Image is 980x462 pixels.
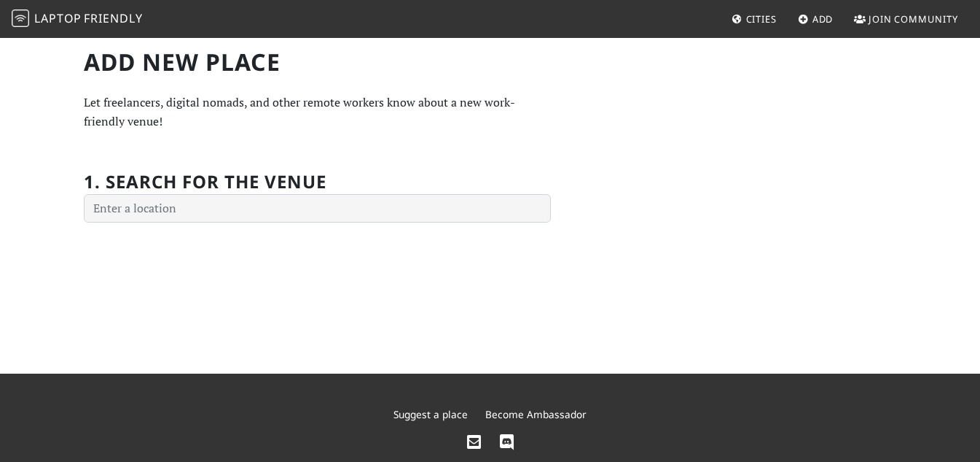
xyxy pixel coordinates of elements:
a: Suggest a place [393,407,468,421]
a: Cities [726,6,783,32]
p: Let freelancers, digital nomads, and other remote workers know about a new work-friendly venue! [84,93,551,131]
a: Join Community [848,6,964,32]
span: Laptop [34,10,82,26]
h2: 1. Search for the venue [84,172,326,193]
span: Cities [746,12,777,26]
a: Add [792,6,839,32]
label: If you are a human, ignore this field [84,154,123,266]
input: Enter a location [84,194,551,223]
span: Join Community [869,12,958,26]
a: LaptopFriendly LaptopFriendly [12,7,143,32]
img: LaptopFriendly [12,9,29,27]
a: Become Ambassador [485,407,587,421]
span: Add [812,12,834,26]
span: Friendly [84,10,142,26]
h1: Add new Place [84,48,551,76]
